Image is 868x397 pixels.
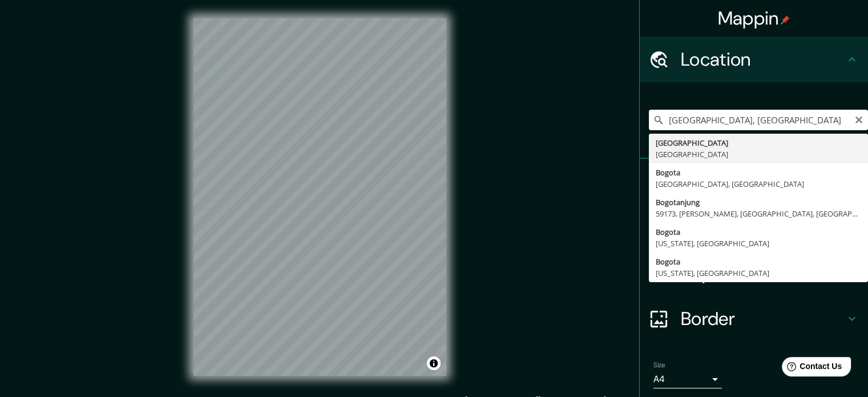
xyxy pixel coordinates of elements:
[640,159,868,204] div: Pins
[649,110,868,130] input: Pick your city or area
[427,356,441,370] button: Toggle attribution
[781,15,790,25] img: pin-icon.png
[656,208,861,219] div: 59173, [PERSON_NAME], [GEOGRAPHIC_DATA], [GEOGRAPHIC_DATA]
[640,296,868,342] div: Border
[640,204,868,250] div: Style
[656,149,861,160] div: [GEOGRAPHIC_DATA]
[681,48,845,71] h4: Location
[653,360,665,370] label: Size
[653,370,722,388] div: A4
[681,262,845,284] h4: Layout
[656,238,861,249] div: [US_STATE], [GEOGRAPHIC_DATA]
[766,352,855,384] iframe: Help widget launcher
[656,178,861,190] div: [GEOGRAPHIC_DATA], [GEOGRAPHIC_DATA]
[656,197,861,208] div: Bogotanjung
[854,114,863,125] button: Clear
[718,7,790,30] h4: Mappin
[640,37,868,82] div: Location
[193,18,446,376] canvas: Map
[656,226,861,238] div: Bogota
[656,256,861,267] div: Bogota
[656,137,861,149] div: [GEOGRAPHIC_DATA]
[656,167,861,178] div: Bogota
[656,267,861,279] div: [US_STATE], [GEOGRAPHIC_DATA]
[640,250,868,296] div: Layout
[681,307,845,330] h4: Border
